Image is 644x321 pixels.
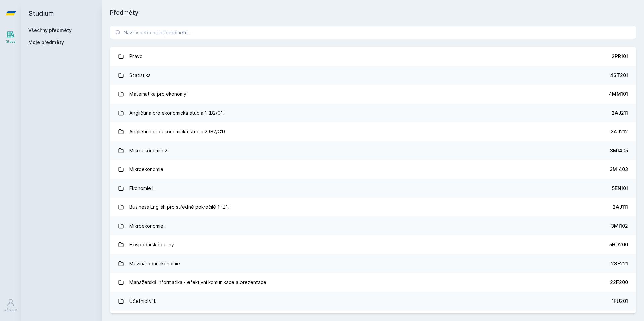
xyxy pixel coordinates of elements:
div: 5HD200 [609,241,628,248]
a: Angličtina pro ekonomická studia 2 (B2/C1) 2AJ212 [110,122,636,141]
input: Název nebo ident předmětu… [110,26,636,39]
div: Angličtina pro ekonomická studia 1 (B2/C1) [129,106,225,120]
a: Mikroekonomie 2 3MI405 [110,141,636,160]
div: 2AJ111 [613,204,628,210]
a: Statistika 4ST201 [110,66,636,85]
div: Účetnictví I. [129,294,156,308]
div: Mikroekonomie I [129,219,166,233]
div: Manažerská informatika - efektivní komunikace a prezentace [129,276,266,289]
a: Matematika pro ekonomy 4MM101 [110,85,636,104]
a: Všechny předměty [28,27,72,33]
a: Study [1,27,20,47]
div: 3MI403 [610,166,628,173]
div: Ekonomie I. [129,182,155,195]
div: 3MI405 [610,147,628,154]
span: Moje předměty [28,39,64,46]
div: Hospodářské dějiny [129,238,174,251]
div: Mezinárodní ekonomie [129,257,180,270]
a: Mikroekonomie I 3MI102 [110,216,636,235]
div: Mikroekonomie 2 [129,144,167,157]
h1: Předměty [110,8,636,17]
div: 22F200 [610,279,628,286]
div: 2AJ212 [611,128,628,135]
div: Mikroekonomie [129,163,163,176]
a: Business English pro středně pokročilé 1 (B1) 2AJ111 [110,198,636,216]
div: 2SE221 [611,260,628,267]
a: Mezinárodní ekonomie 2SE221 [110,254,636,273]
a: Angličtina pro ekonomická studia 1 (B2/C1) 2AJ211 [110,104,636,122]
a: Manažerská informatika - efektivní komunikace a prezentace 22F200 [110,273,636,292]
a: Právo 2PR101 [110,47,636,66]
a: Mikroekonomie 3MI403 [110,160,636,179]
div: Business English pro středně pokročilé 1 (B1) [129,200,230,214]
a: Ekonomie I. 5EN101 [110,179,636,198]
div: 4MM101 [609,91,628,97]
div: Uživatel [4,307,18,312]
div: 2PR101 [612,53,628,60]
div: Právo [129,50,143,63]
div: Matematika pro ekonomy [129,87,186,101]
div: Study [6,39,16,44]
div: 5EN101 [612,185,628,192]
div: 2AJ211 [612,110,628,116]
div: Statistika [129,69,151,82]
div: 1FU201 [612,298,628,305]
a: Hospodářské dějiny 5HD200 [110,235,636,254]
div: 3MI102 [611,223,628,229]
a: Účetnictví I. 1FU201 [110,292,636,311]
a: Uživatel [1,295,20,316]
div: Angličtina pro ekonomická studia 2 (B2/C1) [129,125,225,138]
div: 4ST201 [610,72,628,79]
